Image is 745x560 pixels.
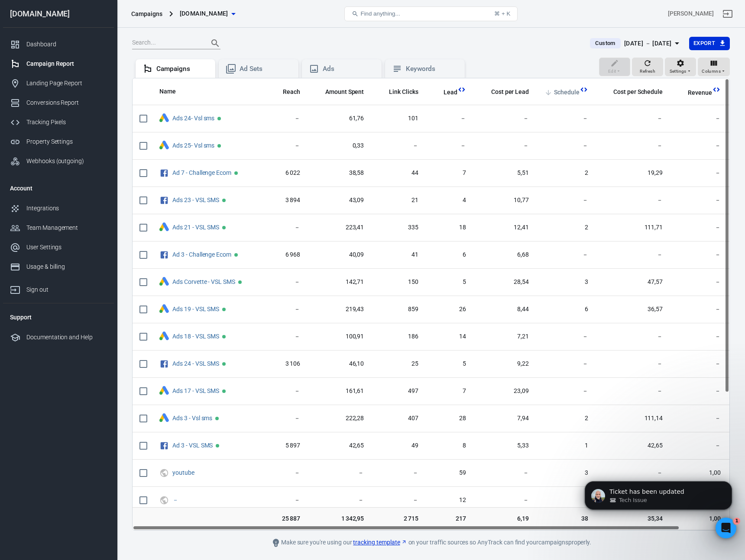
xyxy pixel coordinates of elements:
[702,68,721,75] span: Columns
[580,85,588,94] svg: This column is calculated from AnyTrack real-time data
[26,204,107,213] div: Integrations
[159,495,169,505] svg: UTM & Web Traffic
[554,88,580,97] span: Schedule
[689,37,730,50] button: Export
[217,117,221,120] span: Active
[172,470,196,476] span: youtube
[172,251,231,258] a: Ad 3 - Challenge Ecom
[3,113,114,132] a: Tracking Pixels
[480,87,529,97] span: The average cost for each "Lead" event
[572,463,745,537] iframe: Intercom notifications message
[272,278,300,286] span: －
[688,87,712,98] span: Total revenue calculated by AnyTrack.
[325,87,364,97] span: The estimated total amount of money you've spent on your campaign, ad set or ad during its schedule.
[677,114,721,123] span: －
[432,142,466,150] span: －
[314,360,364,368] span: 46,10
[172,142,214,149] a: Ads 25- Vsl sms
[640,68,655,75] span: Refresh
[172,496,178,503] a: －
[159,87,187,96] span: Name
[432,332,466,341] span: 14
[314,251,364,259] span: 40,09
[172,333,219,340] a: Ads 18 - VSL SMS
[378,387,418,396] span: 497
[602,441,663,450] span: 42,65
[432,305,466,314] span: 26
[698,58,730,77] button: Columns
[172,278,235,285] a: Ads Corvette - VSL SMS
[602,387,663,396] span: －
[494,10,510,17] div: ⌘ + K
[378,514,418,523] span: 2 715
[543,88,580,97] span: Schedule
[3,10,114,18] div: [DOMAIN_NAME]
[378,360,418,368] span: 25
[3,257,114,277] a: Usage & billing
[432,114,466,123] span: －
[314,496,364,505] span: －
[677,441,721,450] span: －
[677,142,721,150] span: －
[491,88,529,97] span: Cost per Lead
[323,64,375,74] div: Ads
[457,85,466,94] svg: This column is calculated from AnyTrack real-time data
[222,389,226,393] span: Active
[432,251,466,259] span: 6
[172,333,220,339] span: Ads 18 - VSL SMS
[480,114,529,123] span: －
[234,171,238,175] span: Active
[26,223,107,232] div: Team Management
[613,88,663,97] span: Cost per Schedule
[677,87,712,98] span: Total revenue calculated by AnyTrack.
[26,137,107,146] div: Property Settings
[3,35,114,54] a: Dashboard
[480,196,529,205] span: 10,77
[432,496,466,505] span: 12
[716,518,736,538] iframe: Intercom live chat
[236,537,626,548] div: Make sure you're using our on your traffic sources so AnyTrack can find your campaigns properly.
[480,278,529,286] span: 28,54
[670,68,687,75] span: Settings
[432,88,457,97] span: Lead
[133,78,729,530] div: scrollable content
[677,223,721,232] span: －
[240,64,292,74] div: Ad Sets
[3,74,114,93] a: Landing Page Report
[444,88,457,97] span: Lead
[159,386,169,396] div: Google Ads
[632,58,663,77] button: Refresh
[26,243,107,252] div: User Settings
[543,251,588,259] span: －
[272,114,300,123] span: －
[272,469,300,477] span: －
[480,496,529,505] span: －
[602,87,663,97] span: The average cost for each "Schedule" event
[272,387,300,396] span: －
[172,387,219,394] a: Ads 17 - VSL SMS
[283,87,300,97] span: The number of people who saw your ads at least once. Reach is different from impressions, which m...
[432,441,466,450] span: 8
[543,514,588,523] span: 38
[602,169,663,177] span: 19,29
[3,151,114,171] a: Webhooks (outgoing)
[378,469,418,477] span: －
[602,414,663,423] span: 111,14
[159,331,169,341] div: Google Ads
[314,305,364,314] span: 219,43
[583,36,689,51] button: Custom[DATE] － [DATE]
[543,142,588,150] span: －
[314,514,364,523] span: 1 342,95
[26,157,107,166] div: Webhooks (outgoing)
[314,169,364,177] span: 38,58
[543,387,588,396] span: －
[272,496,300,505] span: －
[272,251,300,259] span: 6 968
[172,142,216,148] span: Ads 25- Vsl sms
[543,114,588,123] span: －
[432,414,466,423] span: 28
[602,251,663,259] span: －
[180,8,228,19] span: selfmadeprogram.com
[172,442,214,448] span: Ad 3 - VSL SMS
